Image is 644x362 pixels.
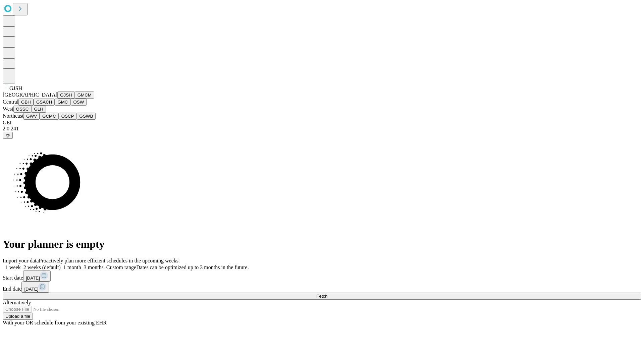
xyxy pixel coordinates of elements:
[26,276,40,281] span: [DATE]
[39,258,180,263] span: Proactively plan more efficient schedules in the upcoming weeks.
[13,106,32,113] button: OSSC
[5,264,21,270] span: 1 week
[23,264,61,270] span: 2 weeks (default)
[3,106,13,112] span: West
[55,99,70,106] button: GMC
[18,99,34,106] button: GBH
[40,113,59,120] button: GCMC
[9,85,22,91] span: GJSH
[3,293,641,300] button: Fetch
[3,120,641,126] div: GEI
[3,258,39,263] span: Import your data
[3,313,33,320] button: Upload a file
[31,106,46,113] button: GLH
[106,264,136,270] span: Custom range
[21,282,49,293] button: [DATE]
[3,282,641,293] div: End date
[63,264,81,270] span: 1 month
[5,133,10,138] span: @
[24,287,38,292] span: [DATE]
[71,99,87,106] button: OSW
[3,238,641,250] h1: Your planner is empty
[34,99,55,106] button: GSACH
[23,113,40,120] button: GWV
[77,113,96,120] button: GSWB
[3,113,23,119] span: Northeast
[59,113,77,120] button: OSCP
[3,92,57,98] span: [GEOGRAPHIC_DATA]
[136,264,249,270] span: Dates can be optimized up to 3 months in the future.
[3,320,107,325] span: With your OR schedule from your existing EHR
[57,92,75,99] button: GJSH
[3,126,641,132] div: 2.0.241
[3,300,31,305] span: Alternatively
[75,92,94,99] button: GMCM
[3,99,18,105] span: Central
[3,270,641,282] div: Start date
[23,270,51,282] button: [DATE]
[3,132,13,139] button: @
[316,294,327,299] span: Fetch
[84,264,104,270] span: 3 months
